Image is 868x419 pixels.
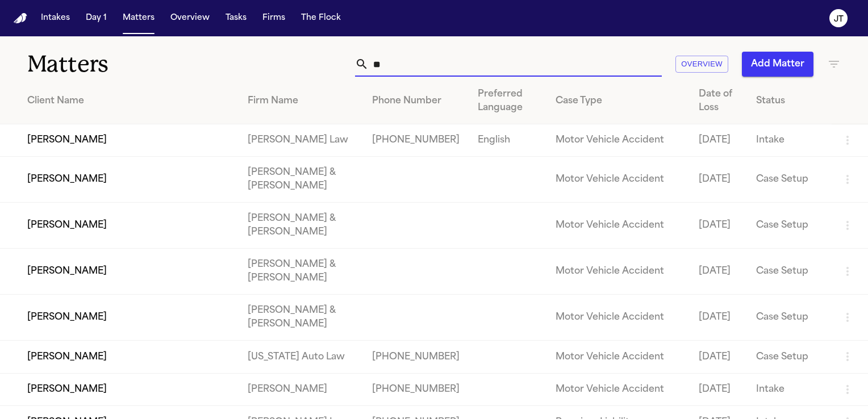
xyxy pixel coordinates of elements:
[690,157,747,203] td: [DATE]
[239,249,364,295] td: [PERSON_NAME] & [PERSON_NAME]
[690,124,747,157] td: [DATE]
[363,341,469,373] td: [PHONE_NUMBER]
[27,50,255,78] h1: Matters
[372,94,460,108] div: Phone Number
[239,295,364,341] td: [PERSON_NAME] & [PERSON_NAME]
[469,124,546,157] td: English
[747,341,832,373] td: Case Setup
[14,13,27,24] img: Finch Logo
[239,373,364,405] td: [PERSON_NAME]
[478,87,537,115] div: Preferred Language
[747,295,832,341] td: Case Setup
[690,249,747,295] td: [DATE]
[690,341,747,373] td: [DATE]
[742,52,813,77] button: Add Matter
[239,157,364,203] td: [PERSON_NAME] & [PERSON_NAME]
[747,124,832,157] td: Intake
[14,13,27,24] a: Home
[756,94,823,108] div: Status
[363,373,469,405] td: [PHONE_NUMBER]
[118,8,159,28] button: Matters
[546,341,690,373] td: Motor Vehicle Accident
[747,249,832,295] td: Case Setup
[546,373,690,405] td: Motor Vehicle Accident
[690,373,747,405] td: [DATE]
[690,203,747,249] td: [DATE]
[166,8,214,28] button: Overview
[556,94,681,108] div: Case Type
[690,295,747,341] td: [DATE]
[36,8,74,28] button: Intakes
[239,124,364,157] td: [PERSON_NAME] Law
[27,94,229,108] div: Client Name
[699,87,738,115] div: Date of Loss
[747,203,832,249] td: Case Setup
[747,157,832,203] td: Case Setup
[248,94,354,108] div: Firm Name
[363,124,469,157] td: [PHONE_NUMBER]
[546,249,690,295] td: Motor Vehicle Accident
[221,8,251,28] button: Tasks
[239,203,364,249] td: [PERSON_NAME] & [PERSON_NAME]
[81,8,111,28] button: Day 1
[546,295,690,341] td: Motor Vehicle Accident
[258,8,290,28] button: Firms
[297,8,345,28] button: The Flock
[546,203,690,249] td: Motor Vehicle Accident
[546,157,690,203] td: Motor Vehicle Accident
[239,341,364,373] td: [US_STATE] Auto Law
[546,124,690,157] td: Motor Vehicle Accident
[747,373,832,405] td: Intake
[675,56,728,73] button: Overview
